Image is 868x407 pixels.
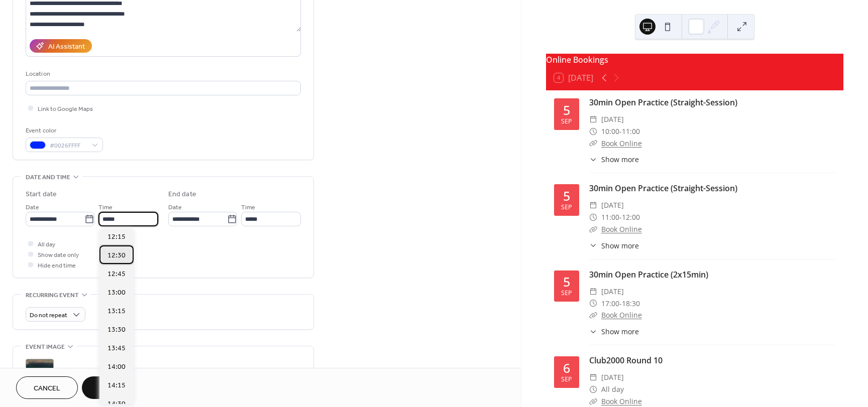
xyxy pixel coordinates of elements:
div: Sep [561,204,572,211]
span: - [619,298,622,310]
span: Do not repeat [30,310,67,321]
button: AI Assistant [30,39,92,53]
div: ​ [589,286,597,298]
div: Sep [561,290,572,297]
span: Time [98,202,113,213]
a: 30min Open Practice (2x15min) [589,269,708,280]
span: 10:00 [601,125,619,138]
button: ​Show more [589,326,639,337]
div: ​ [589,154,597,165]
span: - [619,125,622,138]
span: Hide end time [38,260,76,271]
div: Event color [26,125,101,136]
button: Cancel [16,376,78,399]
a: Club2000 Round 10 [589,355,663,366]
span: Date and time [26,172,70,183]
span: Show more [601,154,639,165]
span: 12:00 [622,211,640,223]
a: 30min Open Practice (Straight-Session) [589,183,737,194]
span: Show date only [38,250,79,260]
span: 11:00 [601,211,619,223]
span: [DATE] [601,199,624,211]
span: - [619,211,622,223]
div: ​ [589,199,597,211]
a: 30min Open Practice (Straight-Session) [589,97,737,108]
div: ​ [589,125,597,138]
span: Show more [601,326,639,337]
span: Cancel [34,383,60,394]
button: ​Show more [589,240,639,251]
span: Link to Google Maps [38,104,93,114]
span: Recurring event [26,290,79,301]
span: Event image [26,342,65,352]
span: All day [38,239,55,250]
span: 13:15 [107,306,126,317]
div: 6 [563,362,570,374]
div: Location [26,69,299,79]
span: All day [601,383,624,395]
span: 14:00 [107,362,126,372]
div: 5 [563,276,570,288]
div: ; [26,359,54,387]
div: ​ [589,371,597,383]
span: 18:30 [622,298,640,310]
span: Date [26,202,39,213]
div: Start date [26,189,57,200]
span: Date [168,202,182,213]
div: ​ [589,211,597,223]
span: 12:45 [107,269,126,280]
span: 14:15 [107,380,126,391]
div: Online Bookings [546,54,843,66]
div: ​ [589,138,597,150]
div: ​ [589,309,597,321]
span: 13:30 [107,325,126,335]
a: Book Online [601,310,642,320]
span: Time [241,202,255,213]
div: Sep [561,376,572,383]
div: End date [168,189,196,200]
a: Book Online [601,224,642,234]
div: ​ [589,223,597,235]
div: ​ [589,326,597,337]
div: AI Assistant [48,42,85,52]
div: Sep [561,118,572,125]
span: Show more [601,240,639,251]
span: [DATE] [601,371,624,383]
div: ​ [589,383,597,395]
button: ​Show more [589,154,639,165]
span: [DATE] [601,286,624,298]
span: 13:45 [107,343,126,354]
a: Book Online [601,396,642,406]
div: ​ [589,298,597,310]
span: 13:00 [107,288,126,298]
div: 5 [563,104,570,116]
a: Book Online [601,139,642,148]
span: [DATE] [601,113,624,125]
span: 12:15 [107,232,126,242]
div: 5 [563,190,570,202]
div: ​ [589,113,597,125]
span: 17:00 [601,298,619,310]
span: 12:30 [107,250,126,261]
button: Save [82,376,134,399]
span: 11:00 [622,125,640,138]
div: ​ [589,240,597,251]
span: #0026FFFF [50,141,87,151]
